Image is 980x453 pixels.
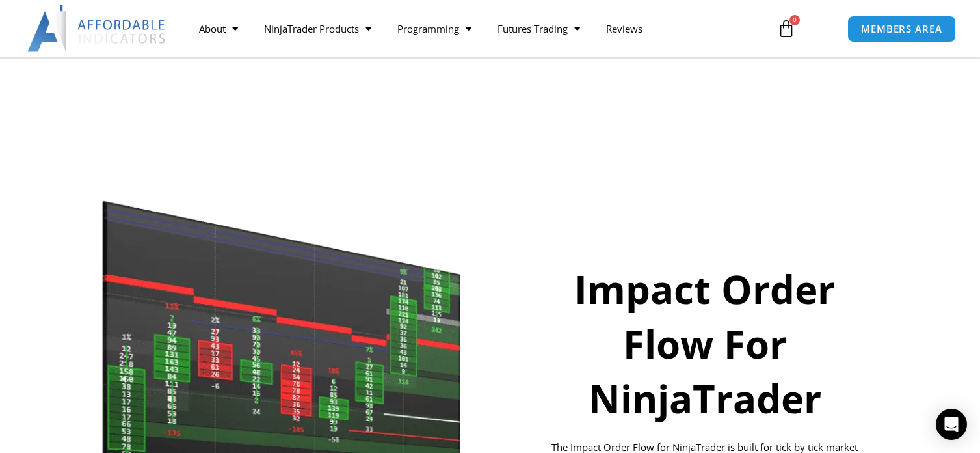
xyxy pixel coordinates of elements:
[593,14,656,44] a: Reviews
[384,14,484,44] a: Programming
[27,5,167,52] img: LogoAI | Affordable Indicators – NinjaTrader
[536,262,874,426] h1: Impact Order Flow For NinjaTrader
[936,409,967,440] div: Open Intercom Messenger
[251,14,384,44] a: NinjaTrader Products
[789,15,800,25] span: 0
[861,24,942,34] span: MEMBERS AREA
[186,14,764,44] nav: Menu
[484,14,593,44] a: Futures Trading
[758,10,815,48] a: 0
[847,16,956,42] a: MEMBERS AREA
[186,14,251,44] a: About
